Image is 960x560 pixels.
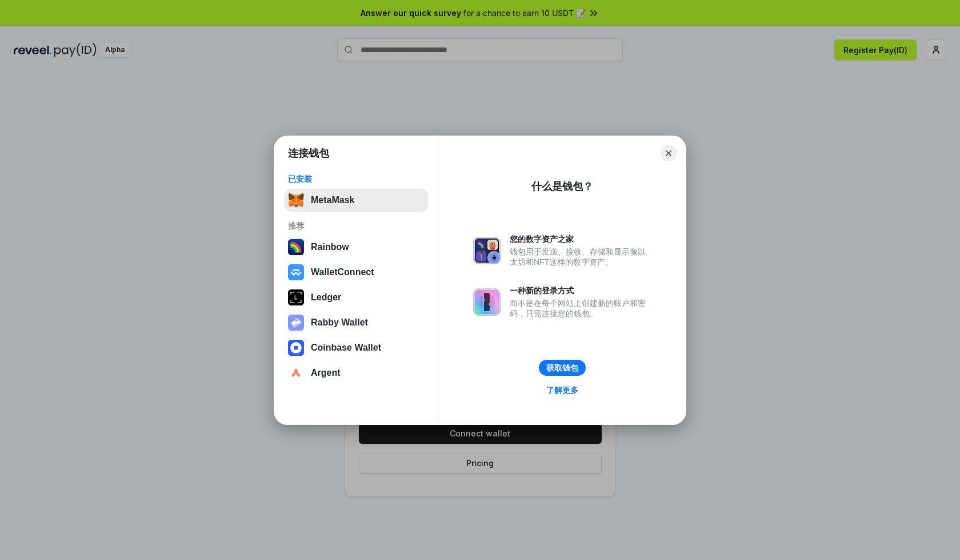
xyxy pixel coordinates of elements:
[288,315,304,331] img: svg+xml,%3Csvg%20xmlns%3D%22http%3A%2F%2Fwww.w3.org%2F2000%2Fsvg%22%20fill%3D%22none%22%20viewBox...
[661,145,677,161] button: Close
[311,317,368,328] div: Rabby Wallet
[285,261,428,284] button: WalletConnect
[288,239,304,255] img: svg+xml,%3Csvg%20width%3D%22120%22%20height%3D%22120%22%20viewBox%3D%220%200%20120%20120%22%20fil...
[311,343,381,353] div: Coinbase Wallet
[285,336,428,359] button: Coinbase Wallet
[531,180,593,193] div: 什么是钱包？
[288,365,304,381] img: svg+xml,%3Csvg%20width%3D%2228%22%20height%3D%2228%22%20viewBox%3D%220%200%2028%2028%22%20fill%3D...
[311,195,354,205] div: MetaMask
[288,264,304,280] img: svg+xml,%3Csvg%20width%3D%2228%22%20height%3D%2228%22%20viewBox%3D%220%200%2028%2028%22%20fill%3D...
[510,234,651,244] div: 您的数字资产之家
[510,298,651,319] div: 而不是在每个网站上创建新的账户和密码，只需连接您的钱包。
[510,247,651,267] div: 钱包用于发送、接收、存储和显示像以太坊和NFT这样的数字资产。
[539,383,585,398] a: 了解更多
[473,237,501,264] img: svg+xml,%3Csvg%20xmlns%3D%22http%3A%2F%2Fwww.w3.org%2F2000%2Fsvg%22%20fill%3D%22none%22%20viewBox...
[539,360,586,376] button: 获取钱包
[546,385,578,395] div: 了解更多
[288,289,304,305] img: svg+xml,%3Csvg%20xmlns%3D%22http%3A%2F%2Fwww.w3.org%2F2000%2Fsvg%22%20width%3D%2228%22%20height%3...
[285,236,428,259] button: Rainbow
[285,189,428,212] button: MetaMask
[546,363,578,373] div: 获取钱包
[285,362,428,384] button: Argent
[285,311,428,334] button: Rabby Wallet
[311,368,341,378] div: Argent
[285,286,428,309] button: Ledger
[311,292,341,303] div: Ledger
[510,285,651,296] div: 一种新的登录方式
[311,267,374,277] div: WalletConnect
[288,221,425,231] div: 推荐
[288,340,304,356] img: svg+xml,%3Csvg%20width%3D%2228%22%20height%3D%2228%22%20viewBox%3D%220%200%2028%2028%22%20fill%3D...
[288,174,425,184] div: 已安装
[288,192,304,208] img: svg+xml,%3Csvg%20fill%3D%22none%22%20height%3D%2233%22%20viewBox%3D%220%200%2035%2033%22%20width%...
[473,288,501,316] img: svg+xml,%3Csvg%20xmlns%3D%22http%3A%2F%2Fwww.w3.org%2F2000%2Fsvg%22%20fill%3D%22none%22%20viewBox...
[311,242,349,252] div: Rainbow
[288,146,329,160] h1: 连接钱包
